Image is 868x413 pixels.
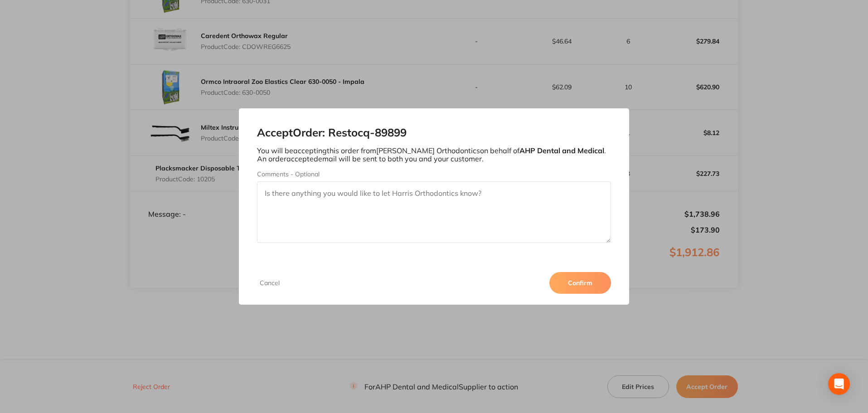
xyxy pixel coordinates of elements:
button: Confirm [549,272,611,294]
div: Open Intercom Messenger [828,373,850,395]
label: Comments - Optional [257,170,611,178]
button: Cancel [257,279,282,287]
p: You will be accepting this order from [PERSON_NAME] Orthodontics on behalf of . An order accepted... [257,146,611,163]
h2: Accept Order: Restocq- 89899 [257,126,611,139]
b: AHP Dental and Medical [519,146,604,155]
